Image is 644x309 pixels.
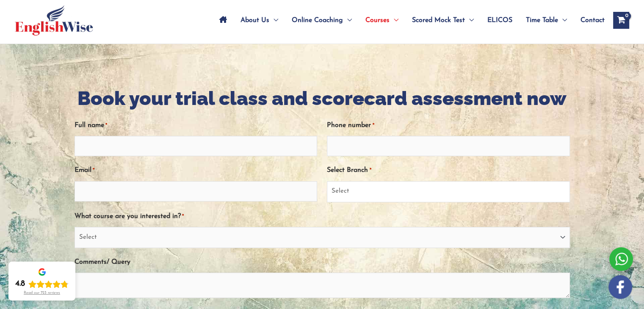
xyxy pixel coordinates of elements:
[234,6,285,35] a: About UsMenu Toggle
[519,6,574,35] a: Time TableMenu Toggle
[75,119,107,132] label: Full name
[75,86,570,111] h2: Book your trial class and scorecard assessment now
[343,6,352,35] span: Menu Toggle
[580,6,605,35] span: Contact
[487,6,512,35] span: ELICOS
[240,6,269,35] span: About Us
[15,5,93,36] img: cropped-ew-logo
[390,6,398,35] span: Menu Toggle
[15,279,25,289] div: 4.8
[327,119,374,132] label: Phone number
[412,6,465,35] span: Scored Mock Test
[608,275,632,299] img: white-facebook.png
[292,6,343,35] span: Online Coaching
[465,6,474,35] span: Menu Toggle
[75,255,130,269] label: Comments/ Query
[574,6,605,35] a: Contact
[613,12,629,29] a: View Shopping Cart, empty
[24,291,60,295] div: Read our 723 reviews
[359,6,405,35] a: CoursesMenu Toggle
[327,163,371,177] label: Select Branch
[285,6,359,35] a: Online CoachingMenu Toggle
[481,6,519,35] a: ELICOS
[213,6,605,35] nav: Site Navigation: Main Menu
[15,279,69,289] div: Rating: 4.8 out of 5
[269,6,278,35] span: Menu Toggle
[526,6,558,35] span: Time Table
[558,6,567,35] span: Menu Toggle
[75,163,94,177] label: Email
[365,6,390,35] span: Courses
[405,6,481,35] a: Scored Mock TestMenu Toggle
[75,210,184,223] label: What course are you interested in?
